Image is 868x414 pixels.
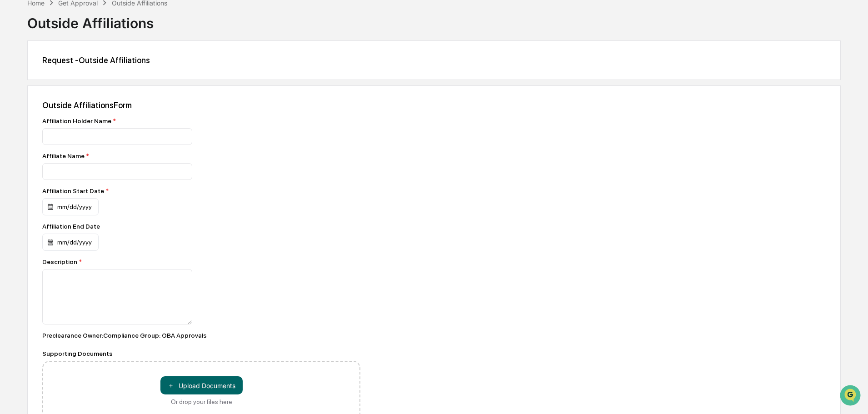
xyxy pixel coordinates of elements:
[42,223,179,230] div: Affiliation End Date
[90,154,110,161] span: Pylon
[64,154,110,161] a: Powered byPylon
[5,128,61,145] a: 🔎Data Lookup
[155,72,165,83] button: Start new chat
[42,258,360,265] div: Description
[839,384,863,409] iframe: Open customer support
[160,376,243,394] button: Or drop your files here
[42,198,99,215] div: mm/dd/yyyy
[42,187,179,195] div: Affiliation Start Date
[62,111,116,127] a: 🗄️Attestations
[168,381,174,390] span: ＋
[42,332,360,339] div: Preclearance Owner : Compliance Group: OBA Approvals
[42,55,826,65] div: Request - Outside Affiliations
[66,115,73,123] div: 🗄️
[42,350,360,357] div: Supporting Documents
[42,100,826,110] div: Outside Affiliations Form
[5,111,62,127] a: 🖐️Preclearance
[9,19,165,34] p: How can we help?
[171,398,232,405] div: Or drop your files here
[31,70,149,79] div: Start new chat
[9,115,16,123] div: 🖐️
[27,8,841,31] div: Outside Affiliations
[9,133,16,140] div: 🔎
[18,132,57,141] span: Data Lookup
[9,70,25,86] img: 1746055101610-c473b297-6a78-478c-a979-82029cc54cd1
[42,117,360,125] div: Affiliation Holder Name
[42,152,360,160] div: Affiliate Name
[42,234,99,251] div: mm/dd/yyyy
[75,115,113,124] span: Attestations
[31,79,115,86] div: We're available if you need us!
[18,115,59,124] span: Preclearance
